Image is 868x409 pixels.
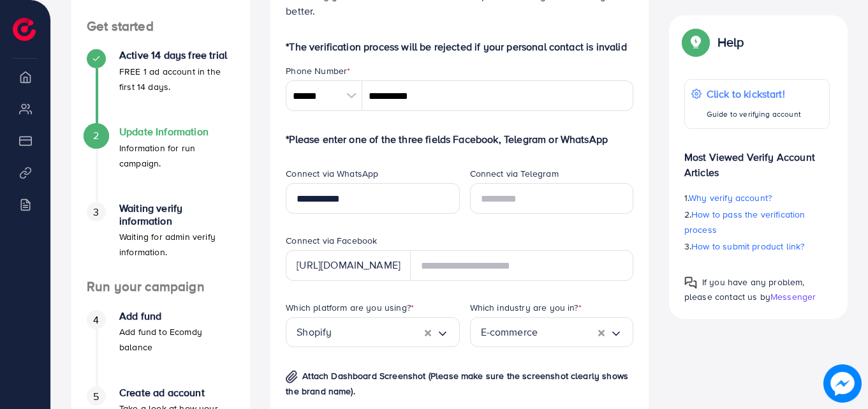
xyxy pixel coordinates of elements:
[119,64,235,94] p: FREE 1 ad account in the first 14 days.
[684,276,805,303] span: If you have any problem, please contact us by
[286,39,633,54] p: *The verification process will be rejected if your personal contact is invalid
[286,317,459,347] div: Search for option
[717,34,744,50] p: Help
[93,313,99,327] span: 4
[470,301,582,314] label: Which industry are you in?
[425,325,431,339] button: Clear Selected
[286,167,378,180] label: Connect via WhatsApp
[71,126,250,202] li: Update Information
[119,387,235,399] h4: Create ad account
[71,310,250,387] li: Add fund
[71,202,250,279] li: Waiting verify information
[598,325,605,339] button: Clear Selected
[538,322,598,342] input: Search for option
[286,250,411,281] div: [URL][DOMAIN_NAME]
[470,317,633,347] div: Search for option
[119,49,235,61] h4: Active 14 days free trial
[119,202,235,227] h4: Waiting verify information
[684,276,697,289] img: Popup guide
[286,131,633,147] p: *Please enter one of the three fields Facebook, Telegram or WhatsApp
[119,140,235,171] p: Information for run campaign.
[71,279,250,295] h4: Run your campaign
[332,322,424,342] input: Search for option
[93,128,99,143] span: 2
[684,207,830,237] p: 2.
[71,49,250,126] li: Active 14 days free trial
[481,322,538,342] span: E-commerce
[684,208,805,236] span: How to pass the verification process
[684,31,707,54] img: Popup guide
[119,310,235,322] h4: Add fund
[93,389,99,404] span: 5
[119,126,235,138] h4: Update Information
[707,107,801,122] p: Guide to verifying account
[297,322,332,342] span: Shopify
[684,139,830,180] p: Most Viewed Verify Account Articles
[691,240,804,253] span: How to submit product link?
[286,369,628,398] span: Attach Dashboard Screenshot (Please make sure the screenshot clearly shows the brand name).
[119,324,235,355] p: Add fund to Ecomdy balance
[119,229,235,260] p: Waiting for admin verify information.
[286,370,298,383] img: img
[684,239,830,254] p: 3.
[825,366,860,401] img: image
[71,19,250,34] h4: Get started
[93,205,99,219] span: 3
[770,290,816,303] span: Messenger
[707,86,801,101] p: Click to kickstart!
[286,64,350,77] label: Phone Number
[470,167,559,180] label: Connect via Telegram
[684,190,830,205] p: 1.
[13,18,36,41] img: logo
[286,234,377,247] label: Connect via Facebook
[286,301,414,314] label: Which platform are you using?
[689,191,772,204] span: Why verify account?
